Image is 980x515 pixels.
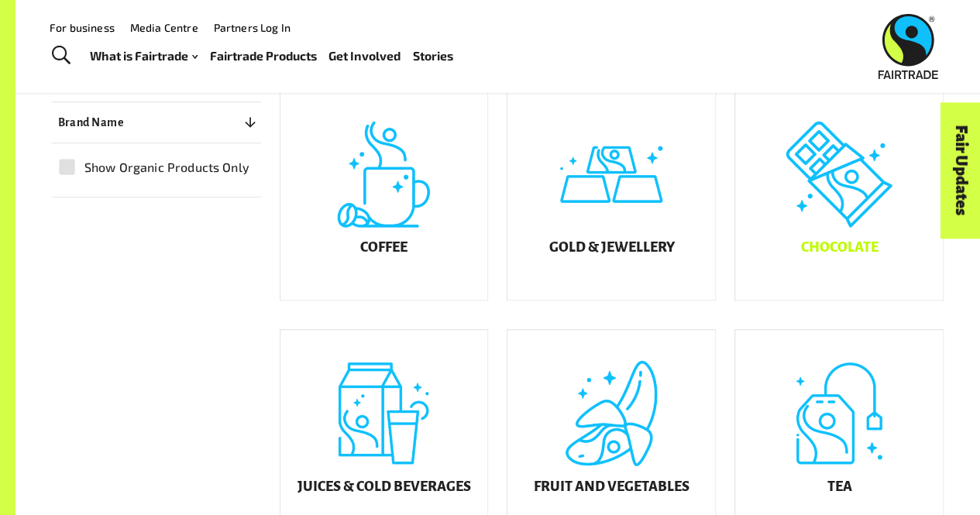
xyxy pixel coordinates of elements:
a: What is Fairtrade [90,45,198,67]
a: For business [50,21,115,34]
a: Fairtrade Products [209,45,316,67]
a: Partners Log In [214,21,291,34]
h5: Tea [827,479,851,495]
img: Fairtrade Australia New Zealand logo [879,14,938,79]
a: Gold & Jewellery [507,90,716,300]
a: Chocolate [734,90,944,300]
a: Stories [413,45,453,67]
h5: Juices & Cold Beverages [297,479,470,495]
a: Get Involved [328,45,401,67]
a: Toggle Search [42,36,80,75]
h5: Gold & Jewellery [548,240,674,256]
h5: Fruit and Vegetables [534,479,689,495]
button: Brand Name [52,108,261,136]
span: Show Organic Products Only [84,158,249,177]
a: Coffee [280,90,489,300]
h5: Chocolate [800,240,878,256]
a: Media Centre [130,21,198,34]
h5: Coffee [360,240,407,256]
p: Brand Name [58,113,125,132]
